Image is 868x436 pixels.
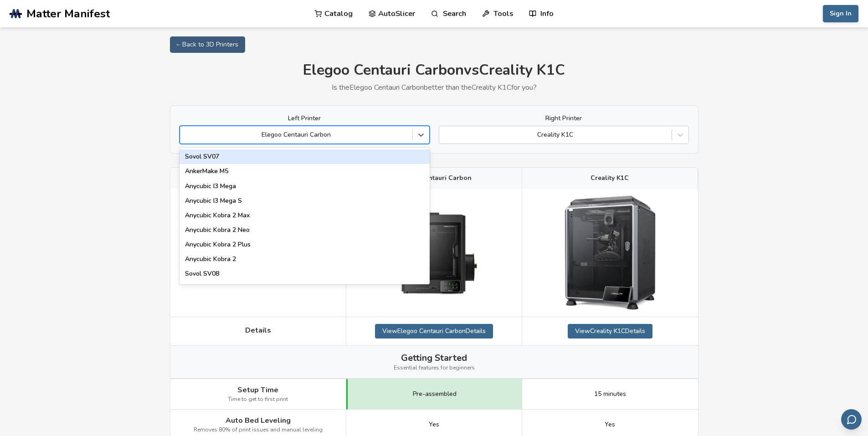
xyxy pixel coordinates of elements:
h1: Elegoo Centauri Carbon vs Creality K1C [170,62,699,79]
div: Anycubic Kobra 2 Neo [180,223,430,237]
a: ← Back to 3D Printers [170,36,245,53]
img: Elegoo Centauri Carbon [388,200,479,305]
a: ViewElegoo Centauri CarbonDetails [375,324,493,339]
div: AnkerMake M5 [180,164,430,179]
span: Creality K1C [591,174,629,182]
input: Creality K1C [444,131,446,138]
span: Details [245,326,271,334]
span: Yes [429,421,439,428]
div: Anycubic Kobra 2 Plus [180,237,430,252]
span: Pre-assembled [413,390,457,398]
div: Sovol SV08 [180,267,430,281]
div: Anycubic Kobra 2 [180,252,430,267]
span: Time to get to first print [228,396,288,403]
button: Sign In [823,5,858,22]
span: Yes [605,421,615,428]
span: Matter Manifest [26,7,110,20]
p: Is the Elegoo Centauri Carbon better than the Creality K1C for you? [170,83,699,92]
div: Anycubic I3 Mega [180,179,430,194]
img: Creality K1C [565,195,656,310]
span: Removes 80% of print issues and manual leveling [194,427,323,433]
div: Anycubic I3 Mega S [180,194,430,208]
span: Getting Started [401,353,467,363]
label: Left Printer [180,115,430,122]
span: Elegoo Centauri Carbon [396,174,472,182]
div: Anycubic Kobra 2 Max [180,208,430,223]
span: Setup Time [237,386,278,394]
input: Elegoo Centauri CarbonSovol SV07AnkerMake M5Anycubic I3 MegaAnycubic I3 Mega SAnycubic Kobra 2 Ma... [185,131,186,138]
div: Sovol SV07 [180,149,430,164]
span: Essential features for beginners [394,365,475,371]
div: Creality Hi [180,281,430,296]
button: Send feedback via email [841,409,862,430]
label: Right Printer [439,115,689,122]
span: Auto Bed Leveling [226,416,291,425]
span: 15 minutes [594,390,626,398]
a: ViewCreality K1CDetails [568,324,652,339]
